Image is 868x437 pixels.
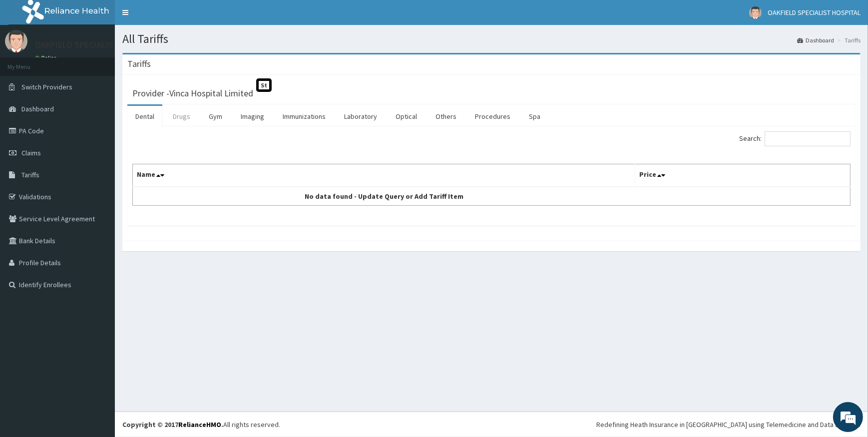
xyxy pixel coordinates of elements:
[521,106,548,127] a: Spa
[21,148,41,157] span: Claims
[428,106,464,127] a: Others
[132,89,253,98] h3: Provider - Vinca Hospital Limited
[58,126,138,227] span: We're online!
[133,164,635,187] th: Name
[467,106,518,127] a: Procedures
[35,54,59,61] a: Online
[127,59,151,68] h3: Tariffs
[133,187,635,206] td: No data found - Update Query or Add Tariff Item
[164,5,188,29] div: Minimize live chat window
[115,412,868,437] footer: All rights reserved.
[835,36,861,44] li: Tariffs
[35,40,160,49] p: OAKFIELD SPECIALIST HOSPITAL
[749,6,762,19] img: User Image
[233,106,272,127] a: Imaging
[5,273,190,308] textarea: Type your message and hit 'Enter'
[635,164,850,187] th: Price
[596,420,861,430] div: Redefining Heath Insurance in [GEOGRAPHIC_DATA] using Telemedicine and Data Science!
[5,30,27,52] img: User Image
[336,106,385,127] a: Laboratory
[122,420,223,429] strong: Copyright © 2017 .
[765,131,851,146] input: Search:
[768,8,861,17] span: OAKFIELD SPECIALIST HOSPITAL
[739,131,851,146] label: Search:
[21,104,54,113] span: Dashboard
[275,106,334,127] a: Immunizations
[165,106,198,127] a: Drugs
[21,82,72,91] span: Switch Providers
[52,56,168,69] div: Chat with us now
[797,36,834,44] a: Dashboard
[388,106,425,127] a: Optical
[127,106,162,127] a: Dental
[18,50,40,75] img: d_794563401_company_1708531726252_794563401
[201,106,230,127] a: Gym
[178,420,221,429] a: RelianceHMO
[21,170,39,179] span: Tariffs
[122,32,861,45] h1: All Tariffs
[256,78,272,92] span: St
